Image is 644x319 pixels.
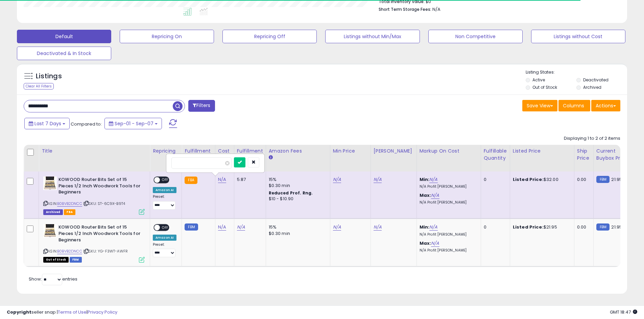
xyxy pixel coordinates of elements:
a: N/A [237,224,245,231]
div: 15% [269,224,325,230]
span: Show: entries [29,276,77,282]
b: Reduced Prof. Rng. [269,190,313,196]
span: Compared to: [71,121,102,127]
div: Fulfillment Cost [237,148,263,162]
button: Default [17,30,111,43]
a: Privacy Policy [88,309,117,315]
div: Current Buybox Price [596,148,631,162]
span: 21.95 [611,176,622,183]
a: N/A [333,224,341,231]
span: N/A [432,6,440,12]
div: Preset: [153,242,176,258]
button: Repricing On [120,30,214,43]
a: N/A [431,192,439,199]
span: All listings that are currently out of stock and unavailable for purchase on Amazon [43,257,69,263]
h5: Listings [36,72,62,81]
button: Filters [188,100,215,112]
div: $10 - $10.90 [269,196,325,202]
img: 5161EN9bXdL._SL40_.jpg [43,177,57,190]
button: Last 7 Days [24,118,70,129]
span: | SKU: YG-F3WT-AWFR [83,248,128,254]
span: OFF [160,225,171,231]
a: B0BVB2DNCC [57,248,82,254]
small: FBM [185,223,198,231]
th: The percentage added to the cost of goods (COGS) that forms the calculator for Min & Max prices. [416,145,481,171]
small: FBM [596,223,610,231]
div: 0 [484,177,505,183]
b: Short Term Storage Fees: [379,6,431,12]
button: Columns [558,100,590,111]
small: FBA [185,177,197,184]
label: Out of Stock [532,84,557,90]
b: Listed Price: [513,224,544,230]
div: 0.00 [577,177,588,183]
div: seller snap | | [7,309,117,316]
span: Last 7 Days [34,120,61,127]
span: OFF [160,177,171,183]
span: Sep-01 - Sep-07 [115,120,153,127]
p: N/A Profit [PERSON_NAME] [420,184,476,189]
b: Max: [420,240,431,246]
small: FBM [596,176,610,183]
div: 15% [269,177,325,183]
a: N/A [431,240,439,247]
b: Min: [420,176,430,183]
div: Fulfillment [185,148,212,155]
a: N/A [429,176,437,183]
p: N/A Profit [PERSON_NAME] [420,248,476,253]
button: Repricing Off [222,30,317,43]
div: Listed Price [513,148,571,155]
button: Non Competitive [428,30,523,43]
div: Cost [218,148,231,155]
img: 5161EN9bXdL._SL40_.jpg [43,224,57,238]
div: 5.87 [237,177,261,183]
b: Listed Price: [513,176,544,183]
button: Listings without Cost [531,30,625,43]
label: Active [532,77,545,83]
button: Listings without Min/Max [325,30,420,43]
label: Deactivated [583,77,609,83]
span: Columns [563,102,584,109]
strong: Copyright [7,309,31,315]
button: Deactivated & In Stock [17,47,111,60]
p: N/A Profit [PERSON_NAME] [420,200,476,205]
span: 21.95 [611,224,622,230]
label: Archived [583,84,601,90]
div: 0.00 [577,224,588,230]
div: Amazon Fees [269,148,327,155]
button: Actions [591,100,620,111]
small: Amazon Fees. [269,155,273,161]
div: Clear All Filters [24,83,54,89]
div: $0.30 min [269,231,325,237]
b: Max: [420,192,431,198]
div: $32.00 [513,177,569,183]
a: N/A [429,224,437,231]
div: Title [42,148,147,155]
b: KOWOOD Router Bits Set of 15 Pieces 1/2 Inch Woodwork Tools for Beginners [58,177,141,197]
div: Markup on Cost [420,148,478,155]
a: N/A [218,176,226,183]
div: 0 [484,224,505,230]
span: 2025-09-15 18:47 GMT [610,309,637,315]
div: Min Price [333,148,368,155]
div: $21.95 [513,224,569,230]
div: Preset: [153,194,176,210]
div: ASIN: [43,177,145,214]
a: N/A [218,224,226,231]
button: Save View [522,100,557,111]
div: Fulfillable Quantity [484,148,507,162]
a: N/A [374,176,382,183]
div: Displaying 1 to 2 of 2 items [564,135,620,142]
a: N/A [374,224,382,231]
b: Min: [420,224,430,230]
b: KOWOOD Router Bits Set of 15 Pieces 1/2 Inch Woodwork Tools for Beginners [58,224,141,245]
div: Ship Price [577,148,591,162]
div: Repricing [153,148,179,155]
div: $0.30 min [269,183,325,189]
button: Sep-01 - Sep-07 [104,118,162,129]
span: FBM [70,257,82,263]
span: | SKU: ST-6C9X-B9T4 [83,201,125,206]
span: FBA [64,209,75,215]
a: N/A [333,176,341,183]
div: Amazon AI [153,187,176,193]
